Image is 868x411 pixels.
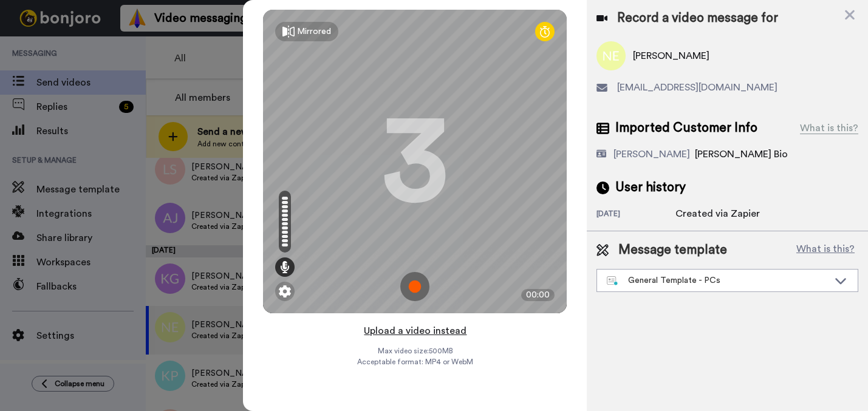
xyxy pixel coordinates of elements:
[800,121,858,135] div: What is this?
[400,272,429,301] img: ic_record_start.svg
[357,357,473,367] span: Acceptable format: MP4 or WebM
[607,274,829,287] div: General Template - PCs
[377,346,453,356] span: Max video size: 500 MB
[793,241,858,259] button: What is this?
[617,80,777,95] span: [EMAIL_ADDRESS][DOMAIN_NAME]
[596,209,675,221] div: [DATE]
[607,276,618,286] img: nextgen-template.svg
[613,147,690,161] div: [PERSON_NAME]
[279,285,291,297] img: ic_gear.svg
[521,289,555,301] div: 00:00
[695,149,788,159] span: [PERSON_NAME] Bio
[618,241,727,259] span: Message template
[360,323,470,339] button: Upload a video instead
[615,178,686,197] span: User history
[615,119,757,137] span: Imported Customer Info
[675,206,760,221] div: Created via Zapier
[381,116,448,207] div: 3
